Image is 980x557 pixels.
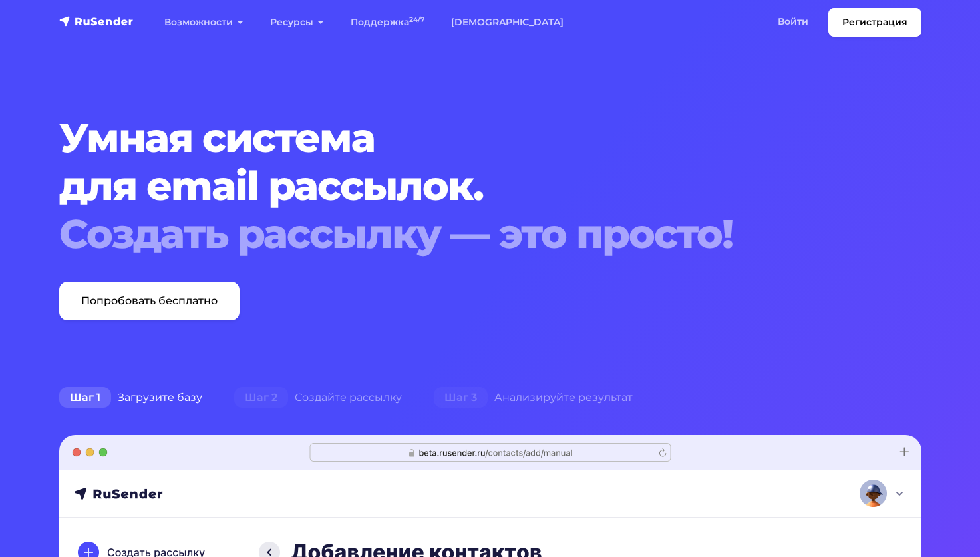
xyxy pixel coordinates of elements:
div: Загрузите базу [43,384,218,411]
div: Создайте рассылку [218,384,418,411]
a: [DEMOGRAPHIC_DATA] [438,9,577,36]
a: Ресурсы [257,9,337,36]
span: Шаг 3 [434,387,488,408]
img: RuSender [59,15,134,28]
a: Войти [764,8,822,35]
a: Возможности [151,9,257,36]
div: Анализируйте результат [418,384,649,411]
a: Поддержка24/7 [337,9,438,36]
a: Попробовать бесплатно [59,282,240,320]
span: Шаг 2 [234,387,288,408]
span: Шаг 1 [59,387,111,408]
div: Создать рассылку — это просто! [59,210,848,258]
sup: 24/7 [409,15,424,24]
h1: Умная система для email рассылок. [59,114,848,258]
a: Регистрация [828,8,921,37]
